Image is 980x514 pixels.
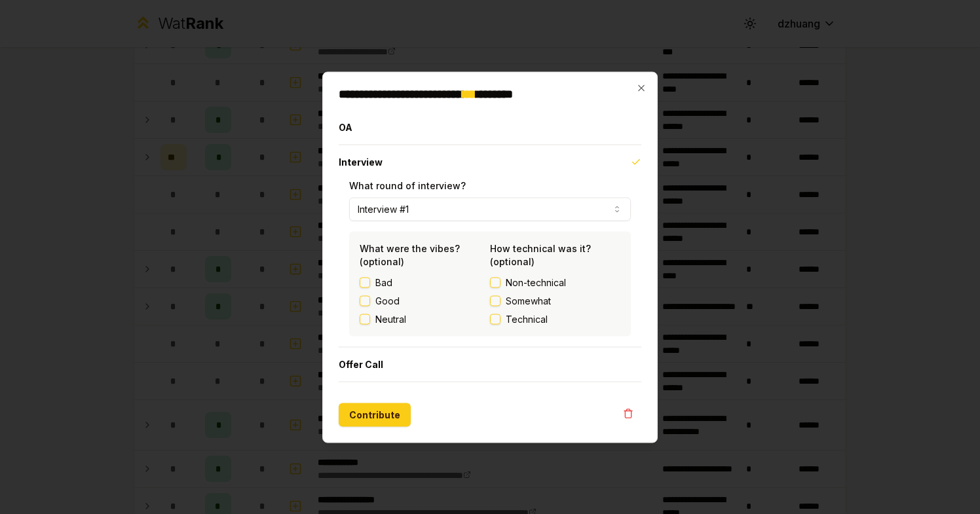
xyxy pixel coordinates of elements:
button: Somewhat [490,295,500,306]
span: Non-technical [506,276,566,289]
label: Neutral [375,312,406,325]
label: Bad [375,276,392,289]
button: Contribute [339,403,411,426]
label: How technical was it? (optional) [490,242,591,266]
button: Non-technical [490,277,500,287]
button: OA [339,110,641,144]
div: Interview [339,179,641,346]
button: Technical [490,314,500,324]
button: Offer Call [339,347,641,381]
label: What round of interview? [349,179,466,191]
span: Technical [506,312,548,325]
span: Somewhat [506,294,551,307]
label: What were the vibes? (optional) [360,242,460,266]
button: Interview [339,145,641,179]
label: Good [375,294,400,307]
